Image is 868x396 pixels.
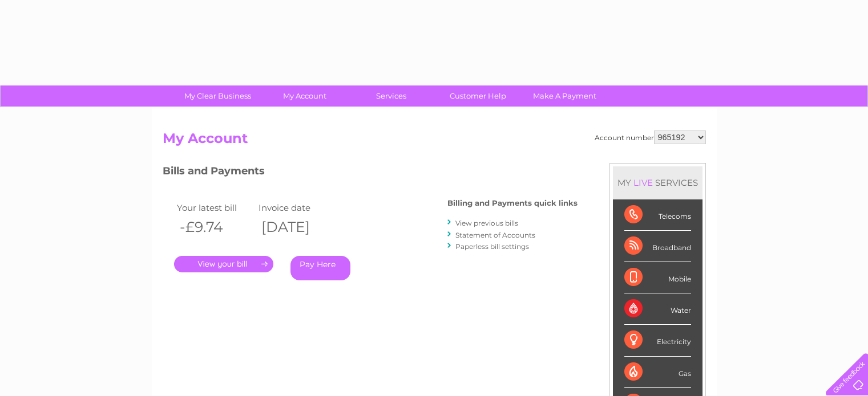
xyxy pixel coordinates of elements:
[595,130,706,144] div: Account number
[624,293,691,325] div: Water
[174,215,256,239] th: -£9.74
[431,85,525,107] a: Customer Help
[256,200,338,215] td: Invoice date
[455,219,518,227] a: View previous bills
[344,85,438,107] a: Services
[290,256,350,280] a: Pay Here
[256,215,338,239] th: [DATE]
[624,262,691,293] div: Mobile
[455,231,535,239] a: Statement of Accounts
[174,200,256,215] td: Your latest bill
[613,166,703,199] div: MY SERVICES
[624,231,691,262] div: Broadband
[171,85,265,107] a: My Clear Business
[455,242,529,251] a: Paperless bill settings
[163,163,578,183] h3: Bills and Payments
[174,256,273,272] a: .
[447,199,578,207] h4: Billing and Payments quick links
[163,130,706,152] h2: My Account
[518,85,612,107] a: Make A Payment
[624,325,691,356] div: Electricity
[624,199,691,231] div: Telecoms
[257,85,352,107] a: My Account
[624,357,691,388] div: Gas
[631,177,655,188] div: LIVE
